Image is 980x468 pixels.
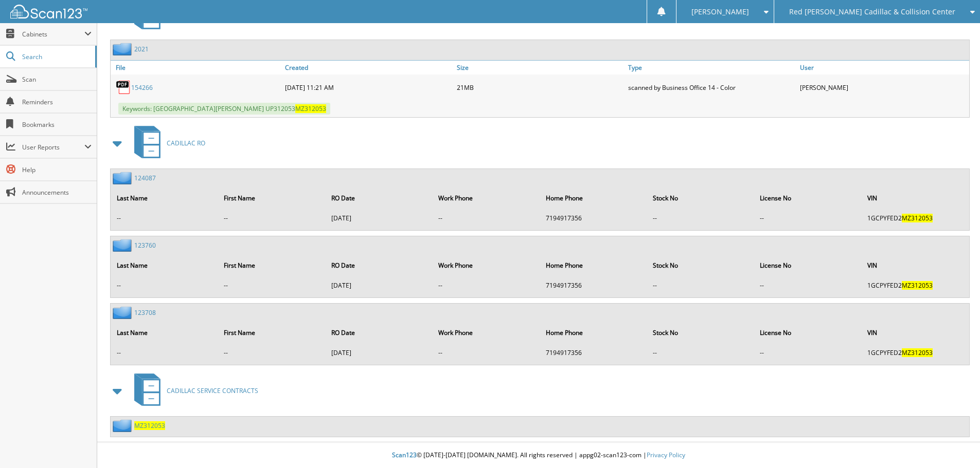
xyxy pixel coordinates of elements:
td: -- [648,210,754,227]
th: Home Phone [541,255,647,276]
span: Cabinets [22,30,84,39]
th: Stock No [648,322,754,343]
th: First Name [219,188,325,209]
td: 7194917356 [541,210,647,227]
th: VIN [862,188,968,209]
span: CADILLAC RO [167,139,205,147]
a: 124087 [134,174,156,182]
th: Stock No [648,188,754,209]
th: First Name [219,322,325,343]
td: -- [755,210,861,227]
th: First Name [219,255,325,276]
span: Scan [22,75,92,84]
img: folder2.png [113,306,134,319]
td: -- [112,210,218,227]
td: 1GCPYFED2 [862,277,968,294]
th: Work Phone [433,188,539,209]
th: License No [755,255,861,276]
td: 7194917356 [541,344,647,361]
a: Created [282,61,454,74]
span: User Reports [22,143,84,152]
th: Home Phone [541,188,647,209]
td: -- [648,344,754,361]
span: Help [22,165,92,174]
th: Last Name [112,188,218,209]
div: [PERSON_NAME] [797,77,969,98]
a: 2021 [134,45,149,53]
span: MZ312053 [902,348,933,357]
td: -- [219,277,325,294]
span: Red [PERSON_NAME] Cadillac & Collision Center [789,9,955,15]
a: Privacy Policy [647,451,685,459]
td: -- [755,277,861,294]
td: -- [433,277,539,294]
img: folder2.png [113,239,134,252]
th: VIN [862,322,968,343]
a: 123708 [134,308,156,317]
a: Type [626,61,797,74]
td: 1GCPYFED2 [862,344,968,361]
th: Last Name [112,255,218,276]
a: CADILLAC SERVICE CONTRACTS [128,370,258,411]
span: [PERSON_NAME] [691,9,749,15]
a: User [797,61,969,74]
td: -- [755,344,861,361]
th: License No [755,188,861,209]
th: Work Phone [433,322,539,343]
td: -- [112,344,218,361]
th: RO Date [326,255,432,276]
span: Bookmarks [22,120,92,129]
a: MZ312053 [134,421,165,430]
div: [DATE] 11:21 AM [282,77,454,98]
span: MZ312053 [295,104,326,113]
img: folder2.png [113,172,134,184]
img: PDF.png [116,80,131,95]
img: folder2.png [113,419,134,432]
td: [DATE] [326,344,432,361]
th: VIN [862,255,968,276]
td: -- [219,210,325,227]
td: [DATE] [326,210,432,227]
span: MZ312053 [902,214,933,222]
td: [DATE] [326,277,432,294]
a: File [111,61,282,74]
th: Last Name [112,322,218,343]
td: 1GCPYFED2 [862,210,968,227]
td: 7194917356 [541,277,647,294]
img: folder2.png [113,43,134,55]
span: Announcements [22,188,92,197]
td: -- [219,344,325,361]
div: © [DATE]-[DATE] [DOMAIN_NAME]. All rights reserved | appg02-scan123-com | [97,443,980,468]
a: 154266 [131,83,153,92]
span: Keywords: [GEOGRAPHIC_DATA][PERSON_NAME] UP312053 [118,103,330,115]
th: Home Phone [541,322,647,343]
th: RO Date [326,322,432,343]
td: -- [433,344,539,361]
th: Stock No [648,255,754,276]
span: Reminders [22,98,92,106]
a: Size [454,61,626,74]
span: MZ312053 [902,281,933,290]
div: 21MB [454,77,626,98]
a: CADILLAC RO [128,123,205,163]
td: -- [433,210,539,227]
th: Work Phone [433,255,539,276]
span: Search [22,52,90,61]
a: 123760 [134,241,156,250]
th: License No [755,322,861,343]
iframe: Chat Widget [929,419,980,468]
td: -- [648,277,754,294]
span: Scan123 [392,451,417,459]
img: scan123-logo-white.svg [10,5,87,18]
td: -- [112,277,218,294]
div: scanned by Business Office 14 - Color [626,77,797,98]
span: CADILLAC SERVICE CONTRACTS [167,386,258,395]
th: RO Date [326,188,432,209]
